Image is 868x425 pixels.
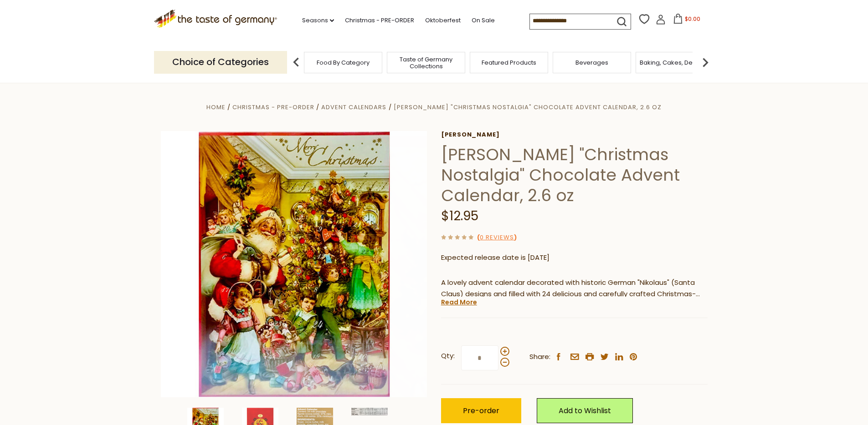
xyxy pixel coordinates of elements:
a: Christmas - PRE-ORDER [345,15,414,25]
img: next arrow [696,53,714,71]
a: Oktoberfest [425,15,461,25]
button: $0.00 [668,14,706,27]
p: A lovely advent calendar decorated with historic German "Nikolaus" (Santa Claus) designs and fill... [441,277,708,300]
button: Pre-order [441,398,521,423]
img: previous arrow [287,53,305,71]
a: On Sale [472,15,495,25]
span: $12.95 [441,207,478,225]
span: Share: [529,351,550,363]
a: Home [206,103,226,111]
p: Expected release date is [DATE] [441,252,708,263]
a: Advent Calendars [321,103,386,111]
p: Choice of Categories [154,51,287,73]
a: [PERSON_NAME] "Christmas Nostalgia" Chocolate Advent Calendar, 2.6 oz [394,103,662,111]
span: Pre-order [463,405,499,416]
span: ( ) [477,233,517,242]
img: Heidel "Christmas Nostalgia" Chocolate Advent Calendar, 2.6 oz [351,408,388,415]
a: Taste of Germany Collections [390,56,462,70]
a: Featured Products [482,59,536,66]
a: Beverages [575,59,608,66]
h1: [PERSON_NAME] "Christmas Nostalgia" Chocolate Advent Calendar, 2.6 oz [441,144,708,206]
strong: Qty: [441,350,455,362]
a: Food By Category [317,59,370,66]
a: Add to Wishlist [537,398,633,423]
img: Heidel "Christmas Nostalgia" Chocolate Advent Calendar, 2.6 oz [161,131,427,397]
a: Seasons [302,15,334,25]
a: 0 Reviews [480,233,514,243]
a: Baking, Cakes, Desserts [640,59,710,66]
a: [PERSON_NAME] [441,131,708,138]
input: Qty: [461,345,498,370]
a: Christmas - PRE-ORDER [232,103,314,111]
span: $0.00 [685,15,700,23]
a: Read More [441,298,477,307]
